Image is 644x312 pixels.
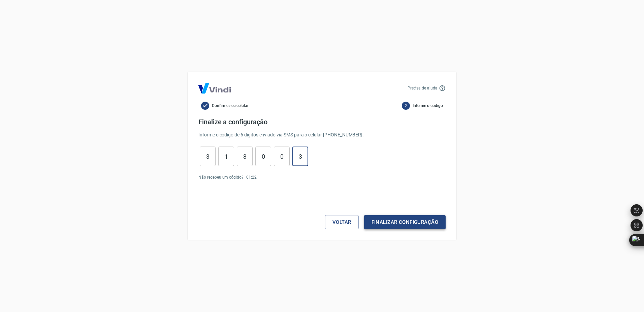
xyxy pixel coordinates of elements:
h4: Finalize a configuração [198,118,446,126]
button: Voltar [325,215,359,229]
span: Confirme seu celular [212,103,249,109]
p: 01 : 22 [246,174,257,180]
img: Logo Vind [198,83,231,94]
p: Não recebeu um cógido? [198,174,244,180]
button: Finalizar configuração [364,215,446,229]
p: Informe o código de 6 dígitos enviado via SMS para o celular [PHONE_NUMBER] . [198,131,446,138]
p: Precisa de ajuda [408,85,438,91]
text: 2 [405,104,407,108]
span: Informe o código [413,103,443,109]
